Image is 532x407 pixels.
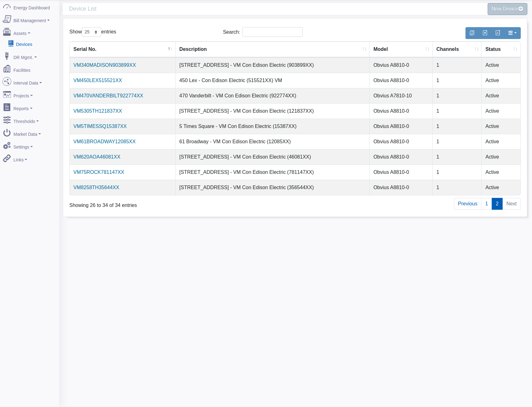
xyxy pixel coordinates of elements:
[433,57,482,73] td: 1
[176,149,370,164] td: [STREET_ADDRESS] - VM Con Edison Electric (46081XX)
[465,27,479,39] button: Copy to clipboard
[454,198,481,210] a: Previous
[433,103,482,119] td: 1
[73,62,136,68] a: VM340MADISON903899XX
[482,164,520,180] td: Active
[370,119,433,134] td: Obvius A8810-0
[504,27,521,39] button: Show/Hide Columns
[73,185,119,190] a: VM8258TH35644XX
[481,198,492,210] a: 1
[478,27,491,39] button: Export to Excel
[482,57,520,73] td: Active
[482,134,520,149] td: Active
[491,27,504,39] button: Generate PDF
[433,180,482,195] td: 1
[433,73,482,88] td: 1
[176,134,370,149] td: 61 Broadway - VM Con Edison Electric (12085XX)
[370,103,433,119] td: Obvius A8810-0
[492,198,503,210] a: 2
[370,73,433,88] td: Obvius A8810-0
[176,103,370,119] td: [STREET_ADDRESS] - VM Con Edison Electric (121837XX)
[370,88,433,103] td: Obvius A7810-10
[176,119,370,134] td: 5 Times Square - VM Con Edison Electric (15387XX)
[176,88,370,103] td: 470 Vanderbilt - VM Con Edison Electric (922774XX)
[73,78,122,83] a: VM450LEX515521XX
[370,134,433,149] td: Obvius A8810-0
[482,180,520,195] td: Active
[433,134,482,149] td: 1
[176,73,370,88] td: 450 Lex - Con Edison Electric (515521XX) VM
[69,27,116,37] label: Show entries
[70,42,176,57] th: Serial No. : activate to sort column descending
[433,164,482,180] td: 1
[482,103,520,119] td: Active
[370,42,433,57] th: Model : activate to sort column ascending
[482,42,520,57] th: Status : activate to sort column ascending
[370,164,433,180] td: Obvius A8810-0
[176,57,370,73] td: [STREET_ADDRESS] - VM Con Edison Electric (903899XX)
[242,27,303,37] input: Search:
[73,169,124,175] a: VM75ROCK781147XX
[82,27,101,37] select: Showentries
[433,149,482,164] td: 1
[370,180,433,195] td: Obvius A8810-0
[73,108,122,114] a: VM5305TH121837XX
[69,197,252,209] div: Showing 26 to 34 of 34 entries
[69,3,298,15] span: Device List
[482,73,520,88] td: Active
[73,124,127,129] a: VM5TIMESSQ15387XX
[73,139,136,144] a: VM61BROADWAY12085XX
[370,149,433,164] td: Obvius A8810-0
[73,154,120,159] a: VM620AOA46081XX
[482,119,520,134] td: Active
[176,180,370,195] td: [STREET_ADDRESS] - VM Con Edison Electric (356544XX)
[433,88,482,103] td: 1
[73,93,143,98] a: VM470VANDERBILT922774XX
[433,42,482,57] th: Channels : activate to sort column ascending
[433,119,482,134] td: 1
[488,3,527,15] a: New Device
[176,164,370,180] td: [STREET_ADDRESS] - VM Con Edison Electric (781147XX)
[370,57,433,73] td: Obvius A8810-0
[176,42,370,57] th: Description : activate to sort column ascending
[223,27,303,37] label: Search:
[482,149,520,164] td: Active
[482,88,520,103] td: Active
